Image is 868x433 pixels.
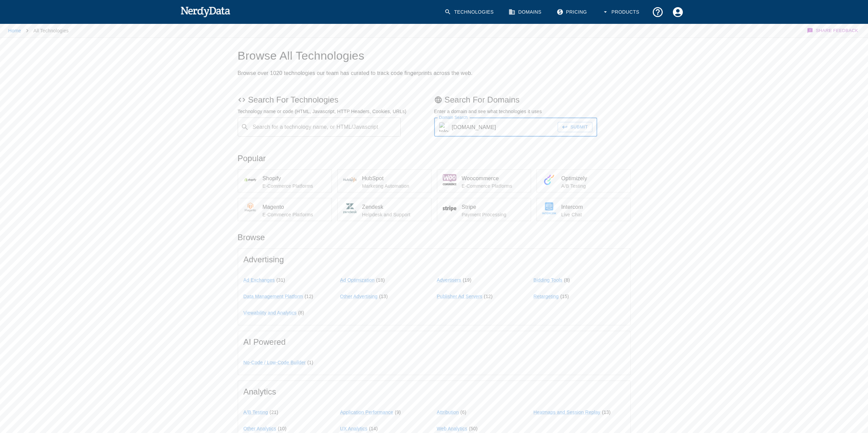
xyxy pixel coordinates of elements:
span: AI Powered [244,337,625,347]
a: IntercomLive Chat [536,198,631,221]
a: HubSpotMarketing Automation [337,169,431,192]
span: ( 8 ) [298,310,304,315]
label: Domain Search [439,114,468,120]
p: Browse [238,232,631,243]
a: UX Analytics [340,426,367,431]
a: WoocommerceE-Commerce Platforms [437,169,531,192]
span: ( 10 ) [278,426,287,431]
span: Zendesk [362,203,426,211]
a: Attribution [437,409,459,415]
img: NerdyData.com [180,5,231,18]
span: ( 12 ) [305,294,313,299]
a: Pricing [553,2,592,22]
a: Advertisers [437,277,461,283]
p: Payment Processing [462,211,525,218]
a: Technologies [440,2,499,22]
a: A/B Testing [244,409,268,415]
p: Marketing Automation [362,183,426,189]
h1: Browse All Technologies [238,49,631,63]
nav: breadcrumb [8,24,69,37]
span: ( 14 ) [369,426,378,431]
span: ( 6 ) [460,409,467,415]
span: Woocommerce [462,174,525,183]
a: Viewability and Analytics [244,310,297,315]
span: Magento [263,203,326,211]
span: ( 13 ) [379,294,388,299]
p: Technology name or code (HTML, Javascript, HTTP Headers, Cookies, URLs) [238,108,434,115]
p: Search For Technologies [238,94,434,105]
span: ( 13 ) [602,409,611,415]
p: A/B Testing [561,183,625,189]
a: StripePayment Processing [437,198,531,221]
a: Ad Optimization [340,277,374,283]
button: Products [598,2,645,22]
a: No-Code / Low-Code Builder [244,360,306,365]
p: Popular [238,153,631,164]
a: Home [8,28,21,33]
a: Heatmaps and Session Replay [533,409,600,415]
a: Web Analytics [437,426,468,431]
a: Publisher Ad Servers [437,294,483,299]
p: E-Commerce Platforms [263,211,326,218]
span: ( 31 ) [276,277,285,283]
button: Submit [558,122,592,133]
a: Retargeting [533,294,559,299]
span: Stripe [462,203,525,211]
a: Application Performance [340,409,393,415]
a: Bidding Tools [533,277,562,283]
span: Intercom [561,203,625,211]
span: ( 9 ) [395,409,401,415]
a: Ad Exchanges [244,277,275,283]
p: Search For Domains [434,94,631,105]
a: ZendeskHelpdesk and Support [337,198,431,221]
button: Account Settings [668,2,688,22]
span: ( 50 ) [469,426,478,431]
span: HubSpot [362,174,426,183]
span: ( 18 ) [376,277,385,283]
a: Data Management Platform [244,294,303,299]
p: E-Commerce Platforms [462,183,525,189]
a: Other Advertising [340,294,378,299]
h2: Browse over 1020 technologies our team has curated to track code fingerprints across the web. [238,68,631,78]
span: ( 15 ) [560,294,569,299]
span: Advertising [244,254,625,265]
p: Helpdesk and Support [362,211,426,218]
p: Live Chat [561,211,625,218]
span: ( 21 ) [269,409,278,415]
p: All Technologies [33,27,69,34]
a: Other Analytics [244,426,276,431]
a: Domains [504,2,547,22]
a: MagentoE-Commerce Platforms [238,198,332,221]
span: ( 8 ) [564,277,570,283]
button: Share Feedback [806,24,860,37]
button: Support and Documentation [648,2,668,22]
span: Analytics [244,386,625,397]
p: E-Commerce Platforms [263,183,326,189]
span: ( 19 ) [463,277,472,283]
a: ShopifyE-Commerce Platforms [238,169,332,192]
span: ( 1 ) [307,360,313,365]
span: Optimizely [561,174,625,183]
span: Shopify [263,174,326,183]
p: Enter a domain and see what technologies it uses [434,108,631,115]
span: ( 12 ) [484,294,493,299]
a: OptimizelyA/B Testing [536,169,631,192]
img: telegram.org icon [439,122,449,132]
